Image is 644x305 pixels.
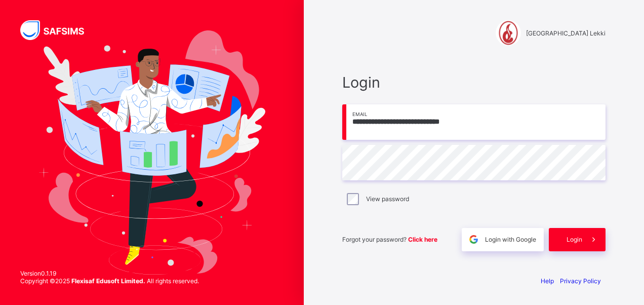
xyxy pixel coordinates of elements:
[468,234,479,245] img: google.396cfc9801f0270233282035f929180a.svg
[71,277,145,285] strong: Flexisaf Edusoft Limited.
[20,270,199,277] span: Version 0.1.19
[485,236,536,243] span: Login with Google
[38,30,265,275] img: Hero Image
[342,73,606,91] span: Login
[567,236,582,243] span: Login
[366,195,409,203] label: View password
[526,29,606,37] span: [GEOGRAPHIC_DATA] Lekki
[541,277,554,285] a: Help
[560,277,601,285] a: Privacy Policy
[20,277,199,285] span: Copyright © 2025 All rights reserved.
[342,236,437,243] span: Forgot your password?
[408,236,437,243] a: Click here
[20,20,96,40] img: SAFSIMS Logo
